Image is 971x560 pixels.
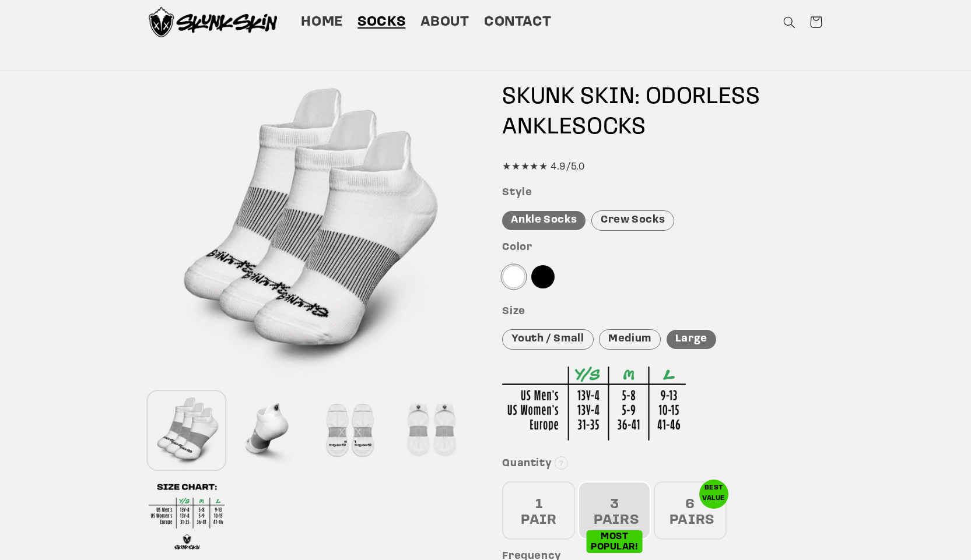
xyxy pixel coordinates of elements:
[502,367,686,441] img: Sizing Chart
[484,13,551,31] span: Contact
[502,186,822,200] h3: Style
[502,211,586,230] div: Ankle Socks
[502,329,593,350] div: Youth / Small
[420,13,469,31] span: About
[502,457,822,471] h3: Quantity
[301,13,343,31] span: Home
[502,305,822,319] h3: Size
[654,481,727,540] div: 6 PAIRS
[599,329,661,350] div: Medium
[578,481,651,540] div: 3 PAIRS
[776,9,802,36] summary: Search
[591,210,674,231] div: Crew Socks
[476,6,559,38] a: Contact
[667,330,716,349] div: Large
[502,82,822,143] h1: SKUNK SKIN: ODORLESS SOCKS
[350,6,413,38] a: Socks
[294,6,350,38] a: Home
[502,116,572,139] span: ANKLE
[357,13,405,31] span: Socks
[502,241,822,255] h3: Color
[502,159,822,176] div: ★★★★★ 4.9/5.0
[502,481,575,540] div: 1 PAIR
[413,6,476,38] a: About
[149,7,277,37] img: Skunk Skin Anti-Odor Socks.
